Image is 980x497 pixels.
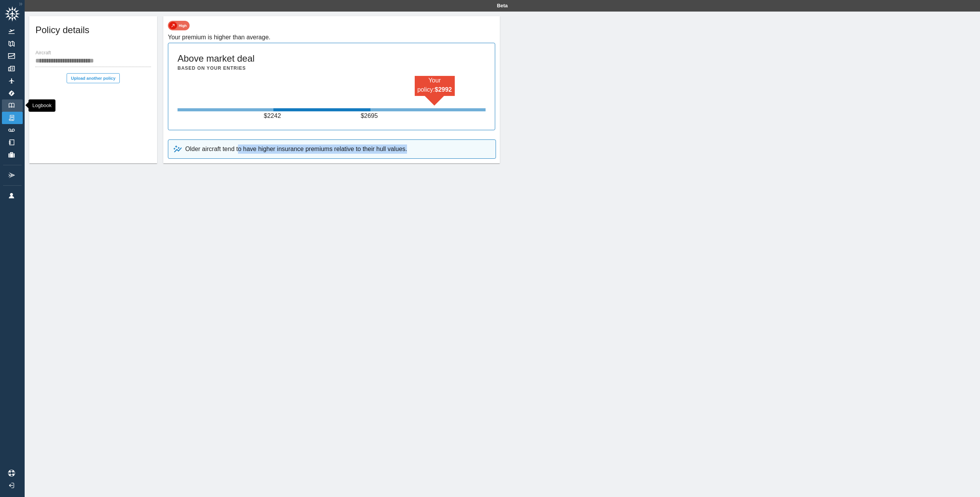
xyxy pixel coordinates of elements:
[264,111,283,121] p: $ 2242
[415,76,455,94] p: Your policy:
[168,32,495,43] h6: Your premium is higher than average.
[185,144,407,154] p: Older aircraft tend to have higher insurance premiums relative to their hull values.
[67,73,120,83] button: Upload another policy
[35,24,89,36] h5: Policy details
[173,144,182,154] img: uptrend-and-star-798e9c881b4915e3b082.svg
[29,16,157,47] div: Policy details
[178,65,246,72] h6: Based on your entries
[435,86,452,93] b: $ 2992
[361,111,380,121] p: $ 2695
[178,52,255,65] h5: Above market deal
[35,50,51,57] label: Aircraft
[168,21,190,30] img: high-policy-chip-4dcd5ea648c96a6df0b3.svg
